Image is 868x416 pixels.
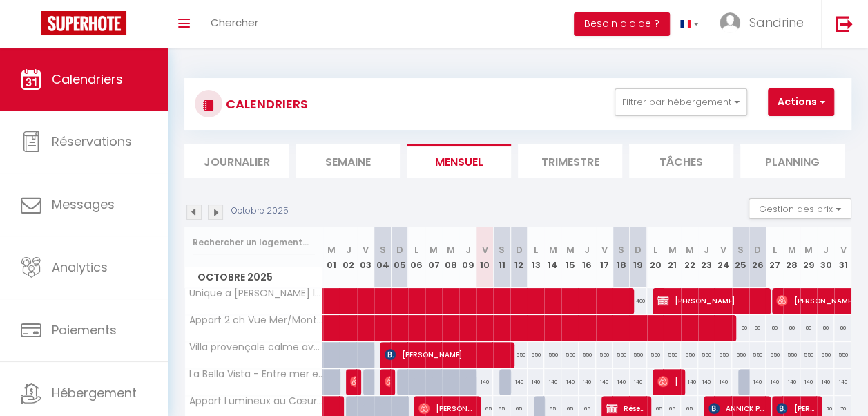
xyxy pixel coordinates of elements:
[817,227,834,288] th: 30
[187,396,325,406] span: Appart Lumineux au Cœur de Grasse – Vue et Charme
[720,243,726,256] abbr: V
[800,342,818,368] div: 550
[817,342,834,368] div: 550
[773,243,777,256] abbr: L
[357,227,374,288] th: 03
[561,369,579,395] div: 140
[749,227,766,288] th: 26
[231,205,289,218] p: Octobre 2025
[596,342,613,368] div: 550
[579,227,596,288] th: 16
[187,315,325,325] span: Appart 2 ch Vue Mer/Montagne, [GEOGRAPHIC_DATA], Parking
[193,230,315,255] input: Rechercher un logement...
[350,368,356,395] span: [PERSON_NAME]
[749,14,804,31] span: Sandrine
[800,369,818,395] div: 140
[613,342,630,368] div: 550
[618,243,624,256] abbr: S
[425,227,443,288] th: 07
[510,342,528,368] div: 550
[681,369,698,395] div: 140
[549,243,557,256] abbr: M
[544,342,561,368] div: 550
[363,243,369,256] abbr: V
[442,227,459,288] th: 08
[836,15,853,32] img: logout
[749,369,766,395] div: 140
[732,227,749,288] th: 25
[596,227,613,288] th: 17
[476,227,494,288] th: 10
[629,144,733,178] li: Tâches
[840,243,846,256] abbr: V
[185,267,322,287] span: Octobre 2025
[601,243,607,256] abbr: V
[783,227,800,288] th: 28
[596,369,613,395] div: 140
[804,243,813,256] abbr: M
[715,227,732,288] th: 24
[657,287,762,314] span: [PERSON_NAME]
[52,133,132,150] span: Réservations
[518,144,622,178] li: Trimestre
[211,15,258,30] span: Chercher
[534,243,538,256] abbr: L
[187,369,325,379] span: La Bella Vista - Entre mer et foret [PERSON_NAME] & vue
[447,243,455,256] abbr: M
[768,88,834,116] button: Actions
[613,227,630,288] th: 18
[817,369,834,395] div: 140
[737,243,744,256] abbr: S
[783,342,800,368] div: 550
[187,288,325,299] span: Unique a [PERSON_NAME] les Pins duplex 200m plage
[414,243,418,256] abbr: L
[515,243,522,256] abbr: D
[385,341,506,368] span: [PERSON_NAME]
[544,227,561,288] th: 14
[664,227,681,288] th: 21
[681,227,698,288] th: 22
[396,243,403,256] abbr: D
[766,342,783,368] div: 550
[698,369,715,395] div: 140
[528,342,545,368] div: 550
[52,70,123,88] span: Calendriers
[391,227,408,288] th: 05
[732,342,749,368] div: 550
[800,227,818,288] th: 29
[465,243,470,256] abbr: J
[544,369,561,395] div: 140
[528,227,545,288] th: 13
[374,227,392,288] th: 04
[668,243,677,256] abbr: M
[52,258,108,276] span: Analytics
[408,227,425,288] th: 06
[749,342,766,368] div: 550
[296,144,400,178] li: Semaine
[783,369,800,395] div: 140
[704,243,709,256] abbr: J
[41,11,126,35] img: Super Booking
[749,198,851,219] button: Gestion des prix
[459,227,476,288] th: 09
[664,342,681,368] div: 550
[630,227,647,288] th: 19
[493,227,510,288] th: 11
[657,368,679,395] span: [PERSON_NAME]
[476,369,494,395] div: 140
[385,368,390,395] span: [PERSON_NAME]
[323,227,340,288] th: 01
[754,243,761,256] abbr: D
[407,144,511,178] li: Mensuel
[52,196,115,213] span: Messages
[834,227,851,288] th: 31
[482,243,488,256] abbr: V
[787,243,795,256] abbr: M
[379,243,385,256] abbr: S
[579,342,596,368] div: 550
[834,342,851,368] div: 550
[574,12,670,36] button: Besoin d'aide ?
[561,227,579,288] th: 15
[327,243,336,256] abbr: M
[715,342,732,368] div: 550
